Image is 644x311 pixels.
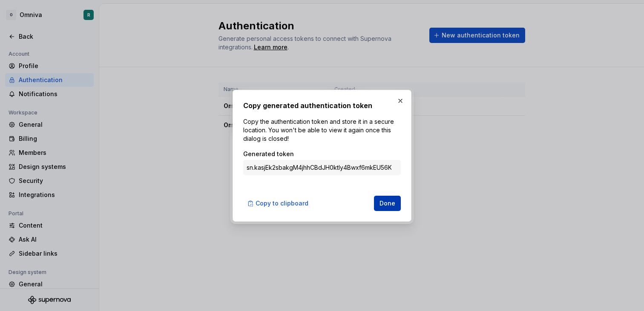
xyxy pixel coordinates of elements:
[379,199,395,208] span: Done
[256,199,308,208] span: Copy to clipboard
[243,100,401,111] h2: Copy generated authentication token
[374,196,401,211] button: Done
[243,196,314,211] button: Copy to clipboard
[243,117,401,143] p: Copy the authentication token and store it in a secure location. You won't be able to view it aga...
[243,150,294,158] label: Generated token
